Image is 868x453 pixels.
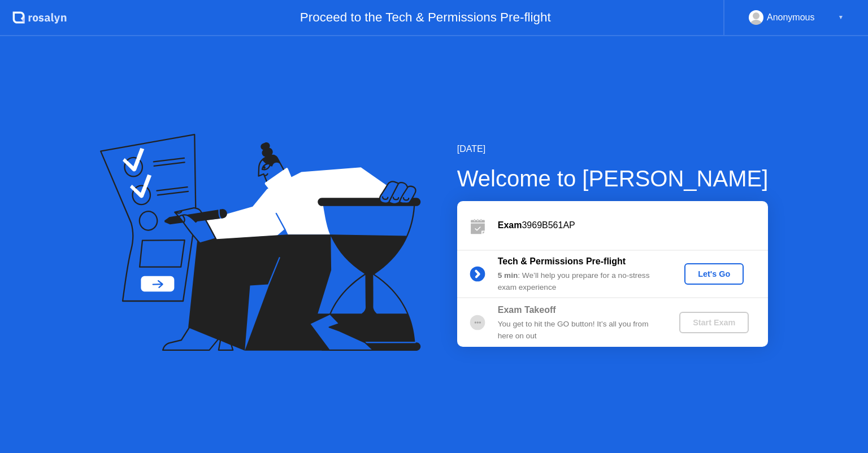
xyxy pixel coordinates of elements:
[457,142,769,156] div: [DATE]
[457,162,769,195] div: Welcome to [PERSON_NAME]
[767,10,815,25] div: Anonymous
[498,305,556,315] b: Exam Takeoff
[679,312,749,333] button: Start Exam
[498,319,661,342] div: You get to hit the GO button! It’s all you from here on out
[498,270,661,293] div: : We’ll help you prepare for a no-stress exam experience
[689,269,739,278] div: Let's Go
[684,318,744,327] div: Start Exam
[498,219,768,232] div: 3969B561AP
[498,271,518,280] b: 5 min
[838,10,844,25] div: ▼
[684,263,744,285] button: Let's Go
[498,220,522,230] b: Exam
[498,256,626,266] b: Tech & Permissions Pre-flight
